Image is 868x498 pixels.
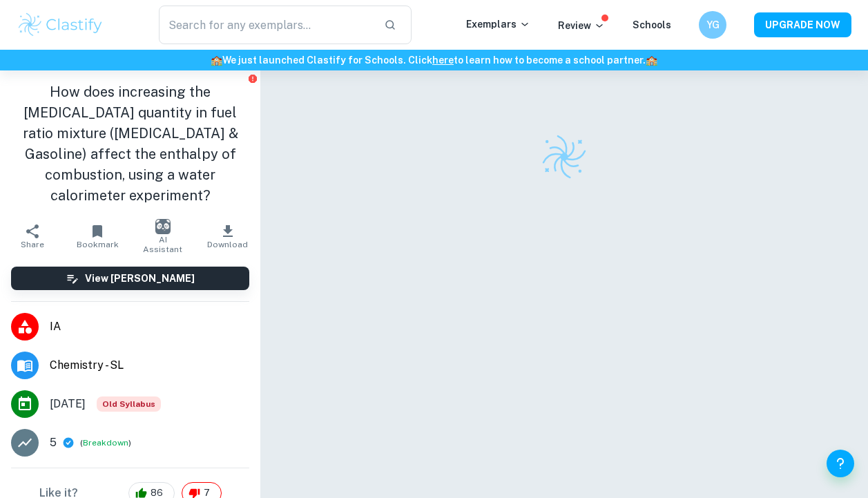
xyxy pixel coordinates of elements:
[77,240,119,249] span: Bookmark
[50,396,86,412] span: [DATE]
[155,219,171,234] img: AI Assistant
[540,133,588,181] img: Clastify logo
[139,235,187,254] span: AI Assistant
[705,17,721,32] h6: YG
[50,434,57,451] p: 5
[195,217,260,256] button: Download
[80,437,131,450] span: ( )
[50,357,249,374] span: Chemistry - SL
[754,12,851,37] button: UPGRADE NOW
[827,450,854,477] button: Help and Feedback
[17,11,104,39] img: Clastify logo
[558,18,605,33] p: Review
[159,6,374,44] input: Search for any exemplars...
[97,396,161,412] div: Starting from the May 2025 session, the Chemistry IA requirements have changed. It's OK to refer ...
[83,437,128,449] button: Breakdown
[633,19,671,30] a: Schools
[85,271,195,286] h6: View [PERSON_NAME]
[131,217,195,256] button: AI Assistant
[211,55,222,66] span: 🏫
[21,240,44,249] span: Share
[11,82,249,206] h1: How does increasing the [MEDICAL_DATA] quantity in fuel ratio mixture ([MEDICAL_DATA] & Gasoline)...
[646,55,657,66] span: 🏫
[432,55,454,66] a: here
[11,267,249,290] button: View [PERSON_NAME]
[3,52,865,68] h6: We just launched Clastify for Schools. Click to learn how to become a school partner.
[207,240,248,249] span: Download
[65,217,130,256] button: Bookmark
[97,396,161,412] span: Old Syllabus
[50,318,249,335] span: IA
[466,17,530,32] p: Exemplars
[699,11,726,39] button: YG
[247,73,258,84] button: Report issue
